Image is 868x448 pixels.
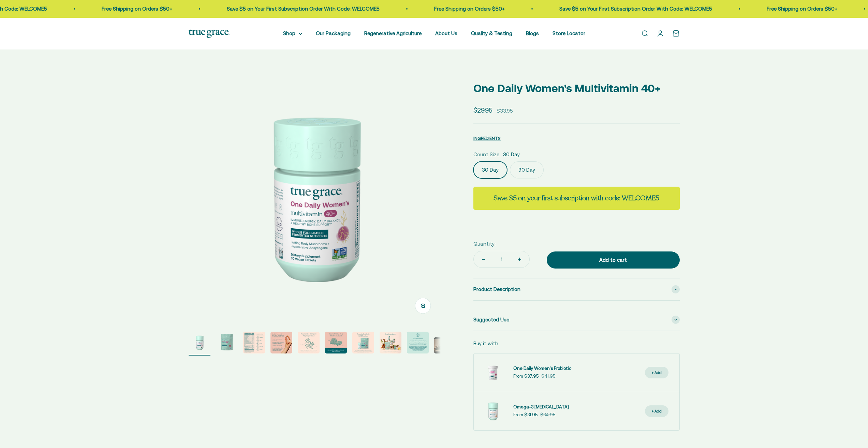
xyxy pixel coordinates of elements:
span: One Daily Women's Probiotic [513,366,571,371]
summary: Suggested Use [473,309,680,331]
sale-price: $29.95 [473,105,492,115]
button: Go to item 1 [189,332,210,356]
button: Add to cart [547,251,680,269]
a: About Us [435,30,457,36]
summary: Shop [283,29,302,38]
compare-at-price: $33.95 [497,107,513,115]
span: Omega-3 [MEDICAL_DATA] [513,404,569,409]
a: Our Packaging [316,30,351,36]
button: Go to item 4 [270,332,292,356]
button: + Add [645,367,668,379]
img: Every lot of True Grace supplements undergoes extensive third-party testing. Regulation says we d... [407,332,429,353]
img: - 1200IU of Vitamin D3 from lichen and 60 mcg of Vitamin K2 from Mena-Q7 - Regenerative & organic... [270,332,292,353]
button: Go to item 8 [380,332,401,356]
p: Buy it with [473,339,498,348]
p: One Daily Women's Multivitamin 40+ [473,80,680,97]
div: + Add [652,370,662,376]
button: Go to item 9 [407,332,429,356]
legend: Count Size: [473,150,500,159]
sale-price: From $37.95 [513,373,539,380]
img: Fruiting Body Vegan Soy Free Gluten Free Dairy Free [243,332,265,353]
div: Add to cart [560,256,666,264]
a: Free Shipping on Orders $50+ [102,6,172,12]
p: Save $5 on Your First Subscription Order With Code: WELCOME5 [559,5,712,13]
a: Free Shipping on Orders $50+ [767,6,837,12]
span: INGREDIENTS [473,136,501,141]
button: INGREDIENTS [473,134,501,142]
button: Go to item 10 [434,337,456,356]
summary: Product Description [473,278,680,300]
img: Daily Multivitamin for Immune Support, Energy, Daily Balance, and Healthy Bone Support* Vitamin A... [189,71,441,323]
button: Increase quantity [510,251,529,268]
button: Go to item 5 [298,332,320,356]
a: Free Shipping on Orders $50+ [434,6,505,12]
a: Regenerative Agriculture [364,30,422,36]
button: Go to item 7 [352,332,374,356]
img: Reishi supports healthy aging. Lion's Mane for brain, nerve, and cognitive support. Maitake suppo... [325,332,347,353]
span: Suggested Use [473,316,509,324]
a: Store Locator [553,30,585,36]
div: + Add [652,408,662,415]
a: One Daily Women's Probiotic [513,365,571,372]
img: Omega-3 Fish Oil for Brain, Heart, and Immune Health* Sustainably sourced, wild-caught Alaskan fi... [479,398,506,425]
button: Go to item 6 [325,332,347,356]
a: Blogs [526,30,539,36]
button: Go to item 3 [243,332,265,356]
a: Omega-3 [MEDICAL_DATA] [513,404,569,411]
sale-price: From $31.95 [513,411,538,419]
img: Holy Basil and Ashwagandha are Ayurvedic herbs known as "adaptogens." They support overall health... [298,332,320,353]
button: Decrease quantity [474,251,494,268]
strong: Save $5 on your first subscription with code: WELCOME5 [494,193,659,203]
img: When you opt out for our refill pouches instead of buying a whole new bottle every time you buy s... [352,332,374,353]
span: Product Description [473,285,520,293]
compare-at-price: $34.95 [540,411,555,419]
span: 30 Day [503,150,520,159]
compare-at-price: $41.95 [541,373,555,380]
img: Our full product line provides a robust and comprehensive offering for a true foundation of healt... [380,332,401,353]
p: Save $5 on Your First Subscription Order With Code: WELCOME5 [227,5,380,13]
button: Go to item 2 [216,332,238,356]
button: + Add [645,405,668,417]
a: Quality & Testing [471,30,512,36]
img: Daily Probiotic for Women's Vaginal, Digestive, and Immune Support* - 90 Billion CFU at time of m... [479,359,506,386]
label: Quantity: [473,240,496,248]
img: Daily Multivitamin for Immune Support, Energy, Daily Balance, and Healthy Bone Support* Vitamin A... [189,332,210,353]
img: Daily Multivitamin for Immune Support, Energy, Daily Balance, and Healthy Bone Support* - Vitamin... [216,332,238,353]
